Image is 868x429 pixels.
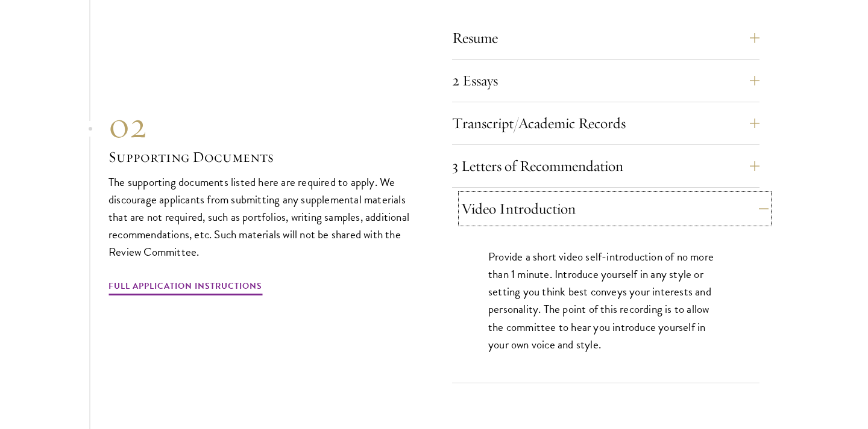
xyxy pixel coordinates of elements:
[488,248,723,353] p: Provide a short video self-introduction of no more than 1 minute. Introduce yourself in any style...
[108,147,416,167] h3: Supporting Documents
[108,279,262,297] a: Full Application Instructions
[461,194,769,223] button: Video Introduction
[452,109,759,138] button: Transcript/Academic Records
[452,66,759,95] button: 2 Essays
[108,173,416,261] p: The supporting documents listed here are required to apply. We discourage applicants from submitt...
[452,23,759,52] button: Resume
[452,152,759,181] button: 3 Letters of Recommendation
[108,103,416,147] div: 02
